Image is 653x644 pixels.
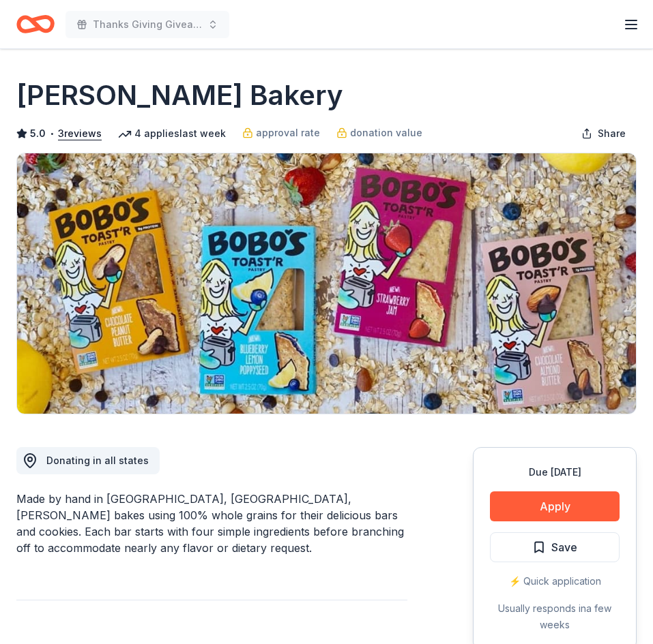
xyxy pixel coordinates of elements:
a: donation value [336,125,422,141]
div: Made by hand in [GEOGRAPHIC_DATA], [GEOGRAPHIC_DATA], [PERSON_NAME] bakes using 100% whole grains... [16,491,407,556]
img: Image for Bobo's Bakery [17,153,636,414]
button: Save [490,532,620,562]
div: 4 applies last week [118,125,226,142]
span: Donating in all states [46,455,149,466]
button: Thanks Giving Giveaway [66,11,229,38]
button: Apply [490,491,620,521]
span: approval rate [256,125,320,141]
div: Usually responds in a few weeks [490,600,620,633]
span: 5.0 [30,125,46,142]
span: donation value [350,125,422,141]
div: ⚡️ Quick application [490,573,620,589]
a: Home [16,8,55,40]
span: • [50,128,55,139]
h1: [PERSON_NAME] Bakery [16,76,343,114]
span: Thanks Giving Giveaway [93,16,202,33]
div: Due [DATE] [490,464,620,480]
span: Save [551,538,577,556]
a: approval rate [242,125,320,141]
span: Share [598,125,626,142]
button: Share [570,120,637,147]
button: 3reviews [58,125,102,142]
